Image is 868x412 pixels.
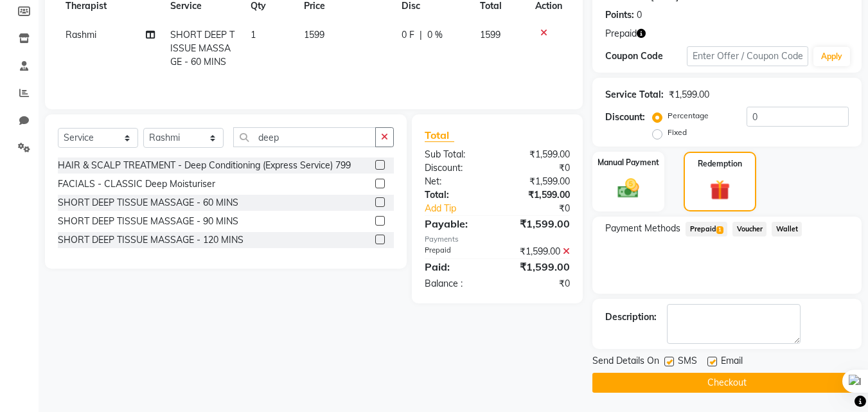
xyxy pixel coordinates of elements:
input: Enter Offer / Coupon Code [687,46,808,66]
span: Rashmi [66,29,96,40]
label: Fixed [668,127,687,138]
span: Email [721,354,743,370]
div: ₹0 [497,277,580,291]
span: Payment Methods [605,222,680,235]
div: ₹1,599.00 [497,245,580,258]
div: Net: [415,175,497,188]
span: 1 [251,29,256,40]
div: SHORT DEEP TISSUE MASSAGE - 120 MINS [58,233,244,247]
div: Points: [605,8,634,22]
div: Sub Total: [415,148,497,161]
div: SHORT DEEP TISSUE MASSAGE - 60 MINS [58,196,238,210]
div: ₹1,599.00 [497,148,580,161]
input: Search or Scan [233,127,376,147]
div: Total: [415,188,497,202]
div: 0 [637,8,642,22]
div: Paid: [415,259,497,274]
div: ₹1,599.00 [497,188,580,202]
div: Service Total: [605,88,664,102]
img: _cash.svg [611,176,646,201]
span: SHORT DEEP TISSUE MASSAGE - 60 MINS [170,29,235,67]
button: Checkout [592,373,862,393]
span: Voucher [732,222,766,237]
a: Add Tip [415,202,511,215]
span: Wallet [772,222,802,237]
img: _gift.svg [704,177,736,202]
span: 1599 [304,29,324,40]
button: Apply [813,47,850,66]
div: ₹1,599.00 [497,175,580,188]
div: Payable: [415,216,497,231]
span: 0 F [402,28,414,42]
div: Discount: [415,161,497,175]
div: ₹1,599.00 [497,216,580,231]
div: Prepaid [415,245,497,258]
span: Send Details On [592,354,659,370]
div: HAIR & SCALP TREATMENT - Deep Conditioning (Express Service) 799 [58,159,351,172]
label: Manual Payment [598,157,659,168]
span: | [420,28,422,42]
div: ₹1,599.00 [497,259,580,274]
span: Prepaid [686,222,727,237]
div: SHORT DEEP TISSUE MASSAGE - 90 MINS [58,215,238,228]
div: Discount: [605,111,645,124]
div: Payments [425,234,570,245]
div: ₹0 [497,161,580,175]
span: Prepaid [605,27,637,40]
label: Percentage [668,110,709,121]
span: 1599 [480,29,500,40]
div: ₹1,599.00 [669,88,709,102]
span: 1 [716,226,723,234]
span: 0 % [427,28,443,42]
span: Total [425,129,454,142]
div: Description: [605,310,657,324]
div: ₹0 [511,202,580,215]
span: SMS [678,354,697,370]
div: FACIALS - CLASSIC Deep Moisturiser [58,177,215,191]
label: Redemption [698,158,742,170]
div: Balance : [415,277,497,291]
div: Coupon Code [605,49,686,63]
